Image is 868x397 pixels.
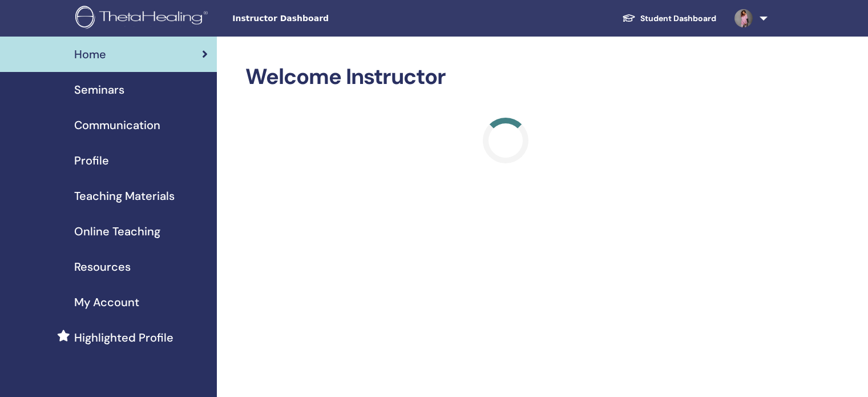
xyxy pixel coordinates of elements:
img: default.jpg [734,9,753,27]
span: Instructor Dashboard [232,13,403,25]
span: Online Teaching [74,223,160,240]
img: logo.png [75,6,212,31]
span: Seminars [74,81,124,98]
span: Teaching Materials [74,187,175,204]
span: Highlighted Profile [74,329,173,346]
span: My Account [74,294,139,311]
a: Student Dashboard [613,8,725,29]
img: graduation-cap-white.svg [622,13,636,23]
span: Communication [74,117,160,134]
span: Home [74,46,106,63]
span: Resources [74,258,131,275]
span: Profile [74,152,109,169]
h2: Welcome Instructor [245,64,765,90]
